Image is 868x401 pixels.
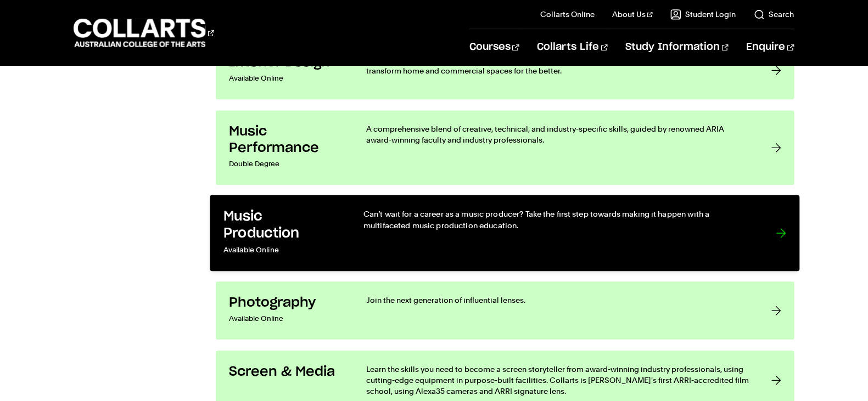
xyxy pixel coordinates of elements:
[223,208,341,242] h3: Music Production
[74,17,214,48] div: Go to homepage
[229,123,344,156] h3: Music Performance
[229,311,344,326] p: Available Online
[754,9,794,20] a: Search
[210,195,800,272] a: Music Production Available Online Can’t wait for a career as a music producer? Take the first ste...
[366,123,749,145] p: A comprehensive blend of creative, technical, and industry-specific skills, guided by renowned AR...
[229,295,344,311] h3: Photography
[363,208,754,231] p: Can’t wait for a career as a music producer? Take the first step towards making it happen with a ...
[625,29,729,65] a: Study Information
[537,29,608,65] a: Collarts Life
[216,41,794,99] a: Interior Design Available Online Why let your creativity stop at your front door? Start your care...
[540,9,595,20] a: Collarts Online
[746,29,794,65] a: Enquire
[366,364,749,397] p: Learn the skills you need to become a screen storyteller from award-winning industry professional...
[229,71,344,86] p: Available Online
[612,9,653,20] a: About Us
[469,29,519,65] a: Courses
[229,364,344,380] h3: Screen & Media
[216,281,794,340] a: Photography Available Online Join the next generation of influential lenses.
[366,295,749,306] p: Join the next generation of influential lenses.
[670,9,736,20] a: Student Login
[223,242,341,258] p: Available Online
[229,156,344,172] p: Double Degree
[216,110,794,185] a: Music Performance Double Degree A comprehensive blend of creative, technical, and industry-specif...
